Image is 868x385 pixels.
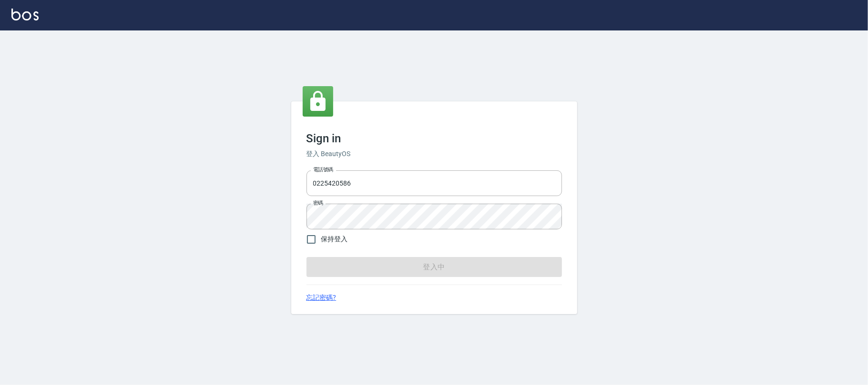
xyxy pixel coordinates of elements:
[11,9,39,20] img: Logo
[306,149,562,159] h6: 登入 BeautyOS
[313,166,333,173] label: 電話號碼
[313,199,323,207] label: 密碼
[306,132,562,145] h3: Sign in
[321,234,348,244] span: 保持登入
[306,293,337,303] a: 忘記密碼?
